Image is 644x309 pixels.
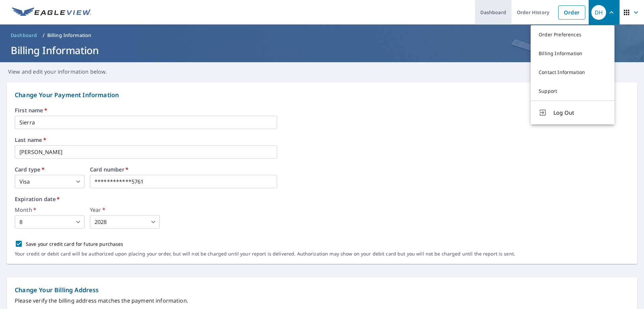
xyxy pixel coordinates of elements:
[531,63,614,82] a: Contact Information
[15,108,629,113] label: First name
[8,43,636,57] h1: Billing Information
[11,32,37,39] span: Dashboard
[26,240,123,247] p: Save your credit card for future purchases
[553,109,606,117] span: Log Out
[15,207,85,213] label: Month
[15,215,85,229] div: 8
[47,32,92,39] p: Billing Information
[531,82,614,101] a: Support
[90,215,160,229] div: 2028
[15,285,629,295] p: Change Your Billing Address
[558,5,585,20] a: Order
[90,207,160,213] label: Year
[15,196,629,202] label: Expiration date
[15,175,85,188] div: Visa
[15,251,515,257] p: Your credit or debit card will be authorized upon placing your order, but will not be charged unt...
[15,137,629,143] label: Last name
[531,44,614,63] a: Billing Information
[12,7,91,17] img: EV Logo
[531,101,614,124] button: Log Out
[8,30,40,41] a: Dashboard
[15,167,85,172] label: Card type
[591,5,606,20] div: DH
[90,167,277,172] label: Card number
[15,90,629,100] p: Change Your Payment Information
[15,297,629,305] p: Please verify the billing address matches the payment information.
[8,30,636,41] nav: breadcrumb
[531,25,614,44] a: Order Preferences
[43,31,45,39] li: /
